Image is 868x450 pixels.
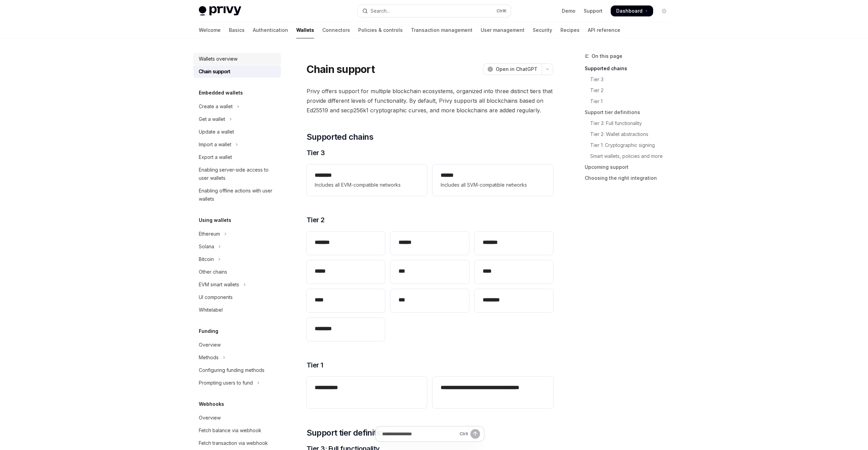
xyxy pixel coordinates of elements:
[193,424,281,437] a: Fetch balance via webhook
[585,74,675,85] a: Tier 3
[193,377,281,389] button: Toggle Prompting users to fund section
[307,164,427,196] a: **** ***Includes all EVM-compatible networks
[193,304,281,316] a: Whitelabel
[307,132,373,142] span: Supported chains
[199,102,233,111] div: Create a wallet
[193,53,281,65] a: Wallets overview
[193,240,281,253] button: Toggle Solana section
[193,278,281,291] button: Toggle EVM smart wallets section
[307,86,553,115] span: Privy offers support for multiple blockchain ecosystems, organized into three distinct tiers that...
[585,129,675,140] a: Tier 2: Wallet abstractions
[199,341,221,349] div: Overview
[199,439,268,447] div: Fetch transaction via webhook
[585,118,675,129] a: Tier 3: Full functionality
[315,181,419,189] span: Includes all EVM-compatible networks
[585,96,675,107] a: Tier 1
[496,66,537,73] span: Open in ChatGPT
[432,164,553,196] a: **** *Includes all SVM-compatible networks
[562,8,575,14] a: Demo
[585,107,675,118] a: Support tier definitions
[585,162,675,173] a: Upcoming support
[229,22,245,38] a: Basics
[193,291,281,303] a: UI components
[199,280,239,289] div: EVM smart wallets
[358,22,403,38] a: Policies & controls
[307,360,323,370] span: Tier 1
[253,22,288,38] a: Authentication
[199,153,232,161] div: Export a wallet
[199,306,223,314] div: Whitelabel
[199,327,218,335] h5: Funding
[611,5,653,16] a: Dashboard
[307,215,325,225] span: Tier 2
[470,429,480,439] button: Send message
[199,293,233,301] div: UI components
[382,426,457,441] input: Ask a question...
[199,115,225,123] div: Get a wallet
[193,339,281,351] a: Overview
[199,89,243,97] h5: Embedded wallets
[371,7,390,15] div: Search...
[496,8,507,14] span: Ctrl K
[585,151,675,162] a: Smart wallets, policies and more
[193,185,281,205] a: Enabling offline actions with user wallets
[193,164,281,184] a: Enabling server-side access to user wallets
[199,67,230,76] div: Chain support
[616,8,643,14] span: Dashboard
[193,65,281,78] a: Chain support
[584,8,603,14] a: Support
[193,253,281,265] button: Toggle Bitcoin section
[193,437,281,449] a: Fetch transaction via webhook
[193,138,281,151] button: Toggle Import a wallet section
[585,85,675,96] a: Tier 2
[193,351,281,364] button: Toggle Methods section
[199,242,214,251] div: Solana
[193,364,281,376] a: Configuring funding methods
[358,5,511,17] button: Open search
[199,353,219,362] div: Methods
[585,173,675,184] a: Choosing the right integration
[441,181,545,189] span: Includes all SVM-compatible networks
[193,126,281,138] a: Update a wallet
[533,22,552,38] a: Security
[307,63,375,75] h1: Chain support
[307,148,325,158] span: Tier 3
[199,140,231,149] div: Import a wallet
[296,22,314,38] a: Wallets
[193,228,281,240] button: Toggle Ethereum section
[199,230,220,238] div: Ethereum
[481,22,524,38] a: User management
[193,412,281,424] a: Overview
[199,414,221,422] div: Overview
[585,140,675,151] a: Tier 1: Cryptographic signing
[560,22,580,38] a: Recipes
[193,151,281,163] a: Export a wallet
[588,22,620,38] a: API reference
[193,113,281,125] button: Toggle Get a wallet section
[193,266,281,278] a: Other chains
[199,400,224,408] h5: Webhooks
[483,63,542,75] button: Open in ChatGPT
[199,379,253,387] div: Prompting users to fund
[199,216,231,224] h5: Using wallets
[199,366,264,374] div: Configuring funding methods
[199,128,234,136] div: Update a wallet
[193,100,281,113] button: Toggle Create a wallet section
[592,52,622,60] span: On this page
[199,187,277,203] div: Enabling offline actions with user wallets
[199,255,214,263] div: Bitcoin
[585,63,675,74] a: Supported chains
[322,22,350,38] a: Connectors
[199,268,227,276] div: Other chains
[199,55,237,63] div: Wallets overview
[411,22,472,38] a: Transaction management
[659,5,670,16] button: Toggle dark mode
[199,22,221,38] a: Welcome
[199,426,261,435] div: Fetch balance via webhook
[199,166,277,182] div: Enabling server-side access to user wallets
[199,6,241,16] img: light logo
